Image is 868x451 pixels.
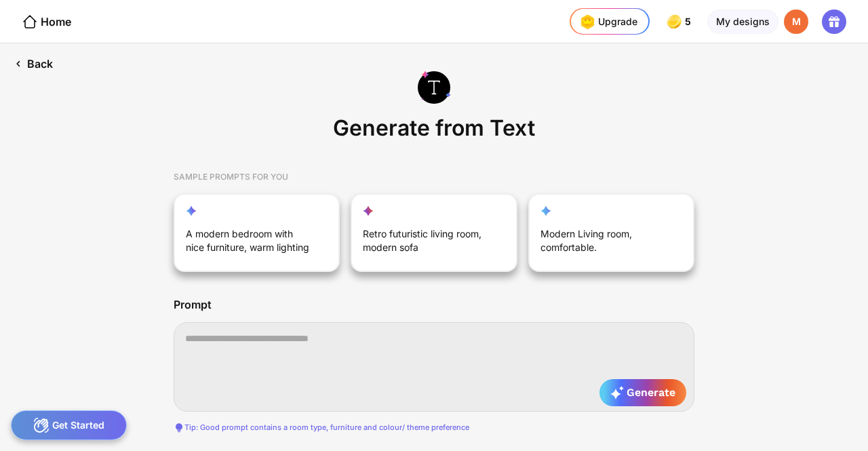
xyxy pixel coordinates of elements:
[174,423,694,433] div: Tip: Good prompt contains a room type, furniture and colour/ theme preference
[576,11,598,33] img: upgrade-nav-btn-icon.gif
[22,14,71,30] div: Home
[363,227,490,260] div: Retro futuristic living room, modern sofa
[328,112,540,150] div: Generate from Text
[784,9,808,34] div: M
[540,227,668,260] div: Modern Living room, comfortable.
[174,161,694,193] div: SAMPLE PROMPTS FOR YOU
[186,205,197,216] img: reimagine-star-icon.svg
[685,16,694,27] span: 5
[363,205,374,216] img: fill-up-your-space-star-icon.svg
[174,299,212,311] div: Prompt
[576,11,637,33] div: Upgrade
[610,386,675,399] span: Generate
[540,205,551,216] img: customization-star-icon.svg
[186,227,313,260] div: A modern bedroom with nice furniture, warm lighting
[418,71,451,104] img: generate-from-text-icon.svg
[707,9,778,34] div: My designs
[11,410,127,440] div: Get Started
